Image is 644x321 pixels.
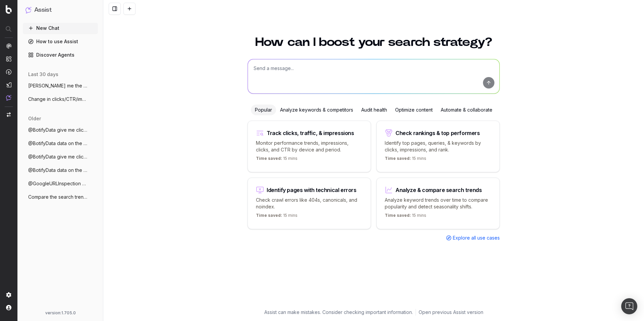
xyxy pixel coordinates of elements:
[23,36,98,47] a: How to use Assist
[385,140,491,153] p: Identify top pages, queries, & keywords by clicks, impressions, and rank.
[28,153,87,160] span: @BotifyData give me click by day last se
[395,187,482,193] div: Analyze & compare search trends
[28,96,87,103] span: Change in clicks/CTR/impressions over la
[6,5,12,14] img: Botify logo
[6,69,11,75] img: Activation
[621,298,637,314] div: Open Intercom Messenger
[357,105,391,115] div: Audit health
[34,5,52,15] h1: Assist
[446,235,500,241] a: Explore all use cases
[256,156,298,164] p: 15 mins
[23,23,98,34] button: New Chat
[23,192,98,202] button: Compare the search trends for 'artifici
[256,156,282,161] span: Time saved:
[6,305,11,310] img: My account
[28,140,87,147] span: @BotifyData data on the clicks and impre
[391,105,437,115] div: Optimize content
[23,151,98,162] button: @BotifyData give me click by day last se
[248,36,500,48] h1: How can I boost your search strategy?
[385,213,426,221] p: 15 mins
[256,140,363,153] p: Monitor performance trends, impressions, clicks, and CTR by device and period.
[276,105,357,115] div: Analyze keywords & competitors
[23,178,98,189] button: @GoogleURLInspection [URL]
[28,82,87,89] span: [PERSON_NAME] me the clicks for tghe last 3 days
[6,56,11,62] img: Intelligence
[28,194,87,200] span: Compare the search trends for 'artifici
[23,165,98,176] button: @BotifyData data on the clicks and impre
[23,50,98,60] a: Discover Agents
[25,5,95,15] button: Assist
[23,125,98,135] button: @BotifyData give me click by url last se
[6,82,11,87] img: Studio
[385,197,491,210] p: Analyze keyword trends over time to compare popularity and detect seasonality shifts.
[7,112,11,117] img: Switch project
[437,105,496,115] div: Automate & collaborate
[251,105,276,115] div: Popular
[25,310,95,316] div: version: 1.705.0
[6,292,11,298] img: Setting
[256,197,363,210] p: Check crawl errors like 404s, canonicals, and noindex.
[267,130,354,136] div: Track clicks, traffic, & impressions
[385,213,411,218] span: Time saved:
[28,127,87,133] span: @BotifyData give me click by url last se
[256,213,282,218] span: Time saved:
[28,167,87,174] span: @BotifyData data on the clicks and impre
[264,309,413,316] p: Assist can make mistakes. Consider checking important information.
[267,187,357,193] div: Identify pages with technical errors
[23,138,98,149] button: @BotifyData data on the clicks and impre
[385,156,411,161] span: Time saved:
[453,235,500,241] span: Explore all use cases
[395,130,480,136] div: Check rankings & top performers
[256,213,298,221] p: 15 mins
[23,80,98,91] button: [PERSON_NAME] me the clicks for tghe last 3 days
[6,43,11,49] img: Analytics
[25,7,32,13] img: Assist
[28,180,87,187] span: @GoogleURLInspection [URL]
[6,95,11,101] img: Assist
[23,94,98,105] button: Change in clicks/CTR/impressions over la
[28,71,58,78] span: last 30 days
[385,156,426,164] p: 15 mins
[28,115,41,122] span: older
[419,309,483,316] a: Open previous Assist version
